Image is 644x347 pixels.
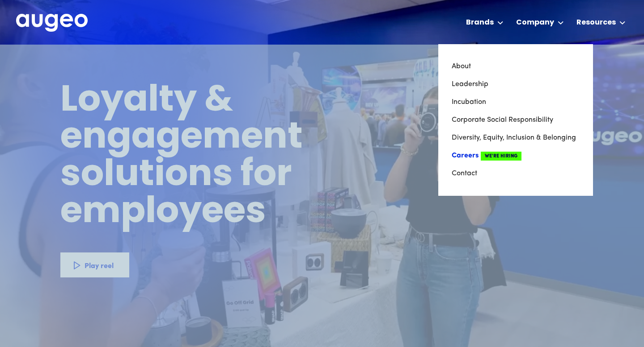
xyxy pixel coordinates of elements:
[576,17,616,28] div: Resources
[452,75,580,93] a: Leadership
[452,129,580,147] a: Diversity, Equity, Inclusion & Belonging
[16,14,88,33] a: home
[452,58,580,75] a: About
[16,14,88,32] img: Augeo's full logo in white.
[481,152,521,161] span: We're Hiring
[516,17,554,28] div: Company
[452,147,580,165] a: CareersWe're Hiring
[452,111,580,129] a: Corporate Social Responsibility
[438,44,593,196] nav: Company
[466,17,494,28] div: Brands
[452,93,580,111] a: Incubation
[452,165,580,182] a: Contact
